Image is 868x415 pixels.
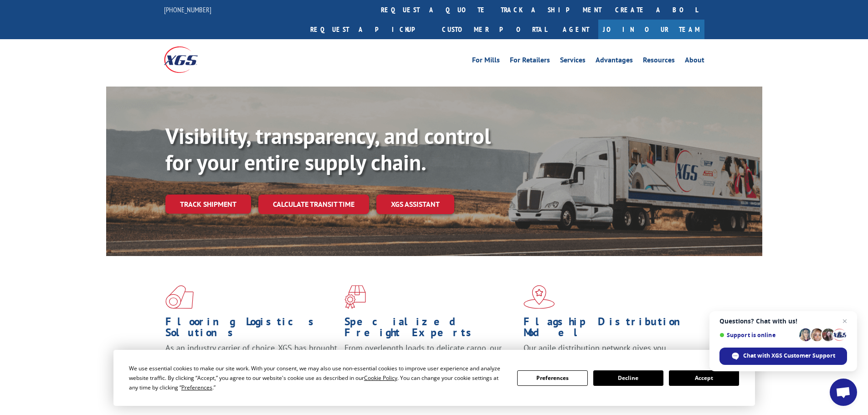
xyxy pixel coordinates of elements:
img: xgs-icon-total-supply-chain-intelligence-red [165,285,194,309]
div: Cookie Consent Prompt [113,350,755,406]
a: Join Our Team [598,20,704,39]
h1: Specialized Freight Experts [344,316,517,343]
span: Close chat [839,316,850,327]
span: Cookie Policy [364,374,397,382]
a: For Mills [472,56,500,67]
a: [PHONE_NUMBER] [164,5,211,14]
a: About [685,56,704,67]
a: Request a pickup [303,20,435,39]
div: Chat with XGS Customer Support [719,348,847,365]
b: Visibility, transparency, and control for your entire supply chain. [165,122,491,176]
img: xgs-icon-focused-on-flooring-red [344,285,366,309]
img: xgs-icon-flagship-distribution-model-red [524,285,555,309]
span: As an industry carrier of choice, XGS has brought innovation and dedication to flooring logistics... [165,343,337,375]
h1: Flooring Logistics Solutions [165,316,338,343]
span: Our agile distribution network gives you nationwide inventory management on demand. [524,343,691,364]
span: Questions? Chat with us! [719,318,847,325]
span: Chat with XGS Customer Support [743,352,835,360]
div: Open chat [830,379,857,406]
a: Advantages [596,56,633,67]
a: Calculate transit time [258,195,369,214]
a: Customer Portal [435,20,554,39]
span: Support is online [719,332,796,338]
span: Preferences [181,384,212,391]
a: Resources [643,56,675,67]
button: Decline [593,370,663,386]
p: From overlength loads to delicate cargo, our experienced staff knows the best way to move your fr... [344,343,517,383]
a: XGS ASSISTANT [376,195,454,214]
h1: Flagship Distribution Model [524,316,696,343]
button: Preferences [517,370,587,386]
a: Track shipment [165,195,251,214]
div: We use essential cookies to make our site work. With your consent, we may also use non-essential ... [129,364,506,392]
a: For Retailers [510,56,550,67]
a: Agent [554,20,598,39]
a: Services [560,56,586,67]
button: Accept [669,370,739,386]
